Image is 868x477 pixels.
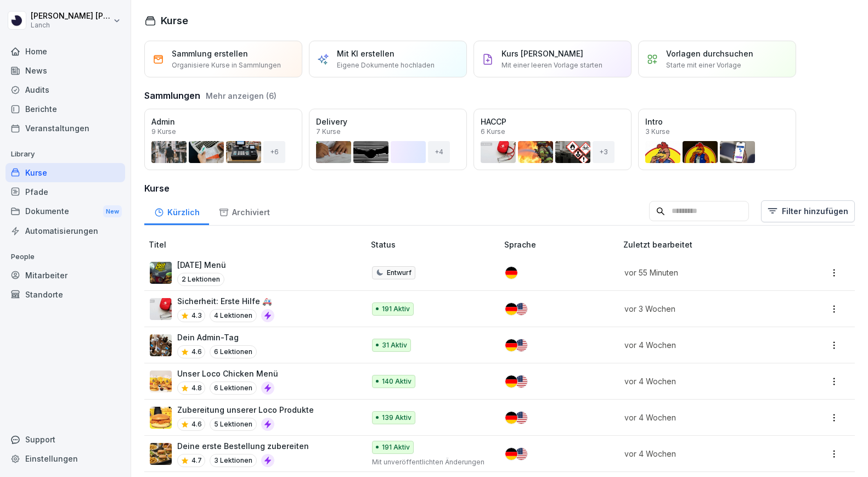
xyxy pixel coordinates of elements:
p: vor 3 Wochen [624,303,782,315]
p: 191 Aktiv [382,442,410,452]
p: Eigene Dokumente hochladen [337,60,435,70]
a: Einstellungen [5,449,125,468]
p: 4.8 [191,383,202,393]
p: 7 Kurse [316,128,341,135]
img: aep5yao1paav429m9tojsler.png [150,443,172,465]
p: Admin [151,116,295,127]
p: Entwurf [387,268,412,278]
p: 139 Aktiv [382,413,412,423]
img: b70os9juvjf9pceuxkaiw0cw.png [150,407,172,429]
a: Pfade [5,182,125,201]
img: us.svg [515,375,527,388]
img: de.svg [505,303,517,315]
img: de.svg [505,375,517,388]
a: Kürzlich [144,197,209,225]
a: Intro3 Kurse [638,109,796,170]
a: Delivery7 Kurse+4 [309,109,467,170]
p: Zubereitung unserer Loco Produkte [177,404,314,416]
p: Organisiere Kurse in Sammlungen [172,60,281,70]
p: Mit einer leeren Vorlage starten [501,60,602,70]
img: us.svg [515,303,527,315]
p: Sicherheit: Erste Hilfe 🚑 [177,295,274,307]
button: Filter hinzufügen [761,200,855,222]
p: Sammlung erstellen [172,48,248,59]
p: Titel [149,239,367,250]
p: Starte mit einer Vorlage [666,60,741,70]
p: Deine erste Bestellung zubereiten [177,440,309,452]
p: 4.6 [191,419,202,429]
p: Vorlagen durchsuchen [666,48,753,59]
p: 140 Aktiv [382,377,412,386]
p: 4.7 [191,456,202,465]
p: 2 Lektionen [177,273,224,286]
a: Admin9 Kurse+6 [144,109,302,170]
a: Home [5,42,125,61]
img: ovcsqbf2ewum2utvc3o527vw.png [150,298,172,320]
img: de.svg [505,448,517,460]
div: Dokumente [5,201,125,222]
a: Audits [5,80,125,99]
p: Status [371,239,500,250]
p: Intro [645,116,789,127]
img: s4v3pe1m8w78qfwb7xrncfnw.png [150,334,172,356]
img: de.svg [505,412,517,424]
img: de.svg [505,267,517,279]
p: 3 Lektionen [210,454,257,467]
div: + 6 [263,141,285,163]
p: Dein Admin-Tag [177,332,257,343]
h1: Kurse [161,13,188,28]
a: Archiviert [209,197,279,225]
p: 6 Lektionen [210,345,257,358]
p: 6 Kurse [481,128,505,135]
div: New [103,205,122,218]
p: 4.6 [191,347,202,357]
p: vor 55 Minuten [624,267,782,278]
p: Mit KI erstellen [337,48,394,59]
p: 191 Aktiv [382,304,410,314]
a: Automatisierungen [5,221,125,240]
p: 31 Aktiv [382,340,407,350]
p: Kurs [PERSON_NAME] [501,48,583,59]
img: c67ig4vc8dbdrjns2s7fmr16.png [150,371,172,392]
img: us.svg [515,448,527,460]
p: vor 4 Wochen [624,412,782,423]
p: Unser Loco Chicken Menü [177,368,278,379]
a: Kurse [5,163,125,182]
p: vor 4 Wochen [624,339,782,351]
img: de.svg [505,339,517,351]
p: vor 4 Wochen [624,375,782,387]
p: Mit unveröffentlichten Änderungen [372,457,487,467]
p: [PERSON_NAME] [PERSON_NAME] [31,12,111,21]
p: 3 Kurse [645,128,670,135]
img: us.svg [515,412,527,424]
button: Mehr anzeigen (6) [206,90,277,102]
p: 4.3 [191,311,202,321]
div: + 3 [593,141,615,163]
p: 4 Lektionen [210,309,257,322]
h3: Sammlungen [144,89,200,102]
div: Support [5,430,125,449]
h3: Kurse [144,182,855,195]
p: Zuletzt bearbeitet [623,239,796,250]
p: HACCP [481,116,624,127]
a: Mitarbeiter [5,266,125,285]
p: Delivery [316,116,460,127]
p: 9 Kurse [151,128,176,135]
p: Library [5,145,125,163]
a: News [5,61,125,80]
img: ec5nih0dud1r891humttpyeb.png [150,262,172,284]
a: Standorte [5,285,125,304]
p: People [5,248,125,266]
a: Veranstaltungen [5,119,125,138]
